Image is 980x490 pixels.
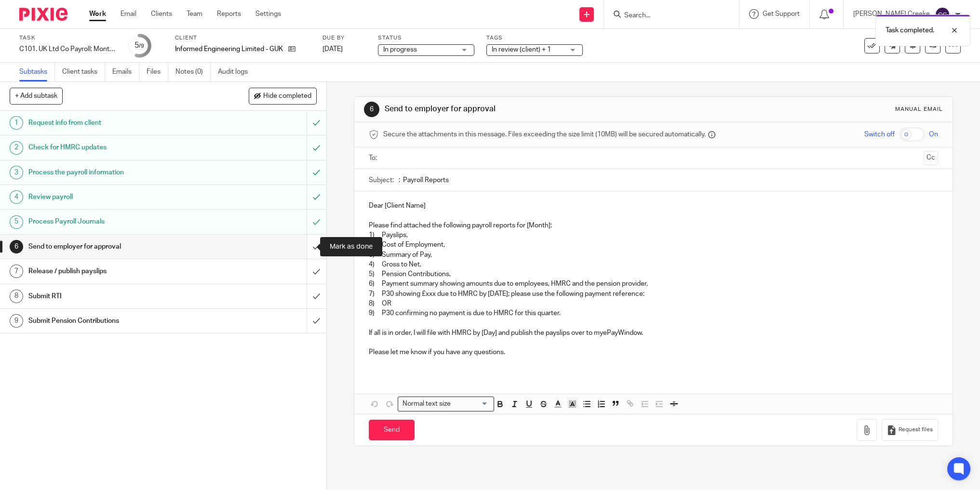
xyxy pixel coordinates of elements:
[369,221,938,230] p: Please find attached the following payroll reports for [Month]:
[151,9,172,19] a: Clients
[19,8,67,21] img: Pixie
[454,399,488,409] input: Search for option
[378,34,474,42] label: Status
[89,9,106,19] a: Work
[134,40,144,51] div: 5
[899,426,933,434] span: Request files
[147,63,168,81] a: Files
[62,63,105,81] a: Client tasks
[19,44,116,54] div: C101. UK Ltd Co Payroll: Monthly
[385,104,674,114] h1: Send to employer for approval
[369,420,415,440] input: Send
[28,190,207,204] h1: Review payroll
[895,106,943,113] div: Manual email
[369,201,938,211] p: Dear [Client Name]
[218,63,255,81] a: Audit logs
[28,116,207,130] h1: Request info from client
[28,140,207,155] h1: Check for HMRC updates
[864,130,895,139] span: Switch off
[492,46,551,53] span: In review (client) + 1
[383,46,417,53] span: In progress
[28,314,207,328] h1: Submit Pension Contributions
[10,141,23,155] div: 2
[369,299,938,308] p: 8) OR
[369,269,938,279] p: 5) Pension Contributions,
[369,175,394,185] label: Subject:
[255,9,281,19] a: Settings
[322,46,343,53] span: [DATE]
[935,7,950,22] img: svg%3E
[112,63,139,81] a: Emails
[187,9,202,19] a: Team
[369,289,938,299] p: 7) P30 showing £xxx due to HMRC by [DATE]; please use the following payment reference:
[398,397,494,411] div: Search for option
[322,34,366,42] label: Due by
[369,279,938,289] p: 6) Payment summary showing amounts due to employees, HMRC and the pension provider,
[10,116,23,130] div: 1
[369,230,938,240] p: 1) Payslips,
[383,130,706,139] span: Secure the attachments in this message. Files exceeding the size limit (10MB) will be secured aut...
[486,34,583,42] label: Tags
[28,165,207,180] h1: Process the payroll information
[10,88,63,104] button: + Add subtask
[10,265,23,278] div: 7
[10,314,23,328] div: 9
[28,239,207,254] h1: Send to employer for approval
[139,43,144,49] small: /9
[369,328,938,338] p: If all is in order, I will file with HMRC by [Day] and publish the payslips over to myePayWindow.
[175,63,211,81] a: Notes (0)
[882,419,938,441] button: Request files
[369,153,379,163] label: To:
[369,260,938,269] p: 4) Gross to Net,
[19,34,116,42] label: Task
[121,9,136,19] a: Email
[217,9,241,19] a: Reports
[10,215,23,229] div: 5
[28,264,207,278] h1: Release / publish payslips
[249,88,317,104] button: Hide completed
[924,151,938,165] button: Cc
[28,289,207,304] h1: Submit RTI
[10,290,23,303] div: 8
[369,308,938,318] p: 9) P30 confirming no payment is due to HMRC for this quarter.
[369,240,938,250] p: 2) Cost of Employment,
[369,250,938,260] p: 3) Summary of Pay,
[364,102,379,117] div: 6
[28,214,207,229] h1: Process Payroll Journals
[10,190,23,204] div: 4
[400,399,453,409] span: Normal text size
[19,63,55,81] a: Subtasks
[263,93,311,100] span: Hide completed
[10,166,23,179] div: 3
[886,26,934,35] p: Task completed.
[929,130,938,139] span: On
[10,240,23,253] div: 6
[369,347,938,357] p: Please let me know if you have any questions.
[175,34,310,42] label: Client
[175,44,283,54] p: Informed Engineering Limited - GUK2498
